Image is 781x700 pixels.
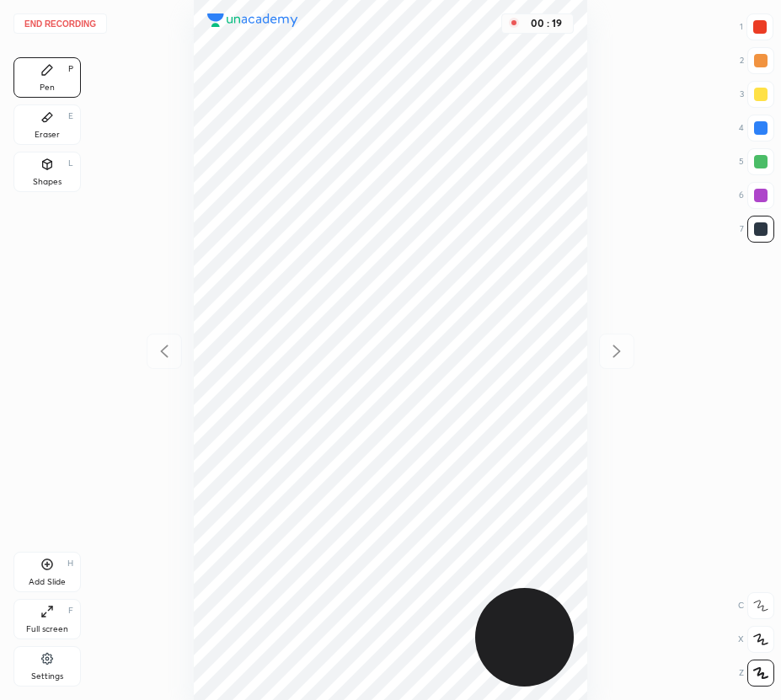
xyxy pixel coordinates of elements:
[740,13,773,40] div: 1
[68,65,73,73] div: P
[739,115,774,142] div: 4
[31,672,63,681] div: Settings
[526,18,566,29] div: 00 : 19
[207,13,298,27] img: logo.38c385cc.svg
[33,178,62,186] div: Shapes
[26,625,68,633] div: Full screen
[740,47,774,74] div: 2
[35,131,60,139] div: Eraser
[738,626,774,653] div: X
[67,559,73,568] div: H
[68,159,73,168] div: L
[739,148,774,175] div: 5
[29,578,66,586] div: Add Slide
[739,182,774,209] div: 6
[739,660,774,687] div: Z
[13,13,107,34] button: End recording
[40,83,55,92] div: Pen
[68,112,73,120] div: E
[68,606,73,615] div: F
[738,592,774,619] div: C
[740,216,774,243] div: 7
[740,81,774,108] div: 3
